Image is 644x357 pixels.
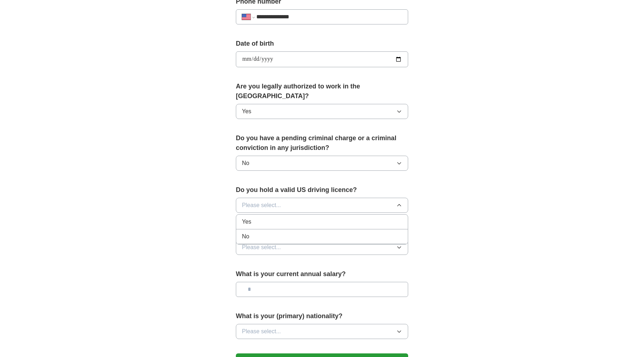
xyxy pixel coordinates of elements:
button: Please select... [236,240,408,255]
label: Date of birth [236,39,408,49]
span: Yes [242,218,251,226]
button: No [236,156,408,171]
label: What is your (primary) nationality? [236,311,408,321]
label: Do you hold a valid US driving licence? [236,185,408,195]
button: Please select... [236,198,408,213]
button: Please select... [236,324,408,339]
span: No [242,159,249,168]
span: Please select... [242,243,281,252]
label: What is your current annual salary? [236,269,408,279]
label: Do you have a pending criminal charge or a criminal conviction in any jurisdiction? [236,133,408,153]
label: Are you legally authorized to work in the [GEOGRAPHIC_DATA]? [236,82,408,101]
span: Please select... [242,327,281,336]
button: Yes [236,104,408,119]
span: Yes [242,107,251,116]
span: Please select... [242,201,281,210]
span: No [242,232,249,241]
